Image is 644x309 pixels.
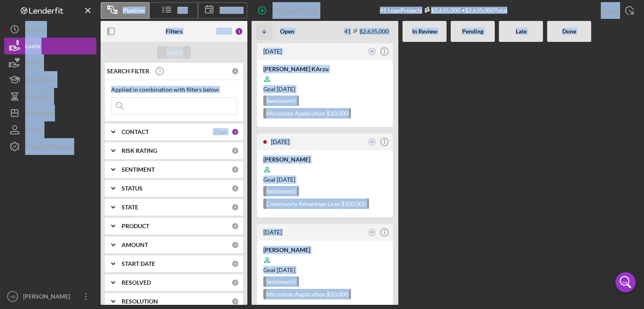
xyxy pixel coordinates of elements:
div: Sentiment 5 [263,95,299,106]
b: STATE [122,204,138,211]
div: Clear [213,129,227,135]
b: SEARCH FILTER [107,68,149,75]
div: Open Intercom Messenger [615,272,636,292]
time: 2025-09-01 19:06 [263,229,282,236]
button: Activity [4,21,96,38]
div: Applied in combination with filters below [111,86,237,93]
b: Late [516,28,527,35]
span: $100,000 [341,200,366,207]
b: START DATE [122,260,155,267]
div: 0 [231,185,239,192]
div: Long-Term [25,88,53,107]
div: Sentiment 5 [263,186,299,196]
a: [DATE]YB[PERSON_NAME] KArzuGoal [DATE]Sentiment5Microloan Application $10,000 [256,42,394,128]
button: Long-Term [4,88,96,105]
button: YB [366,46,378,57]
div: 0 [231,166,239,173]
button: Export [592,2,640,19]
div: Clients [25,121,43,140]
b: RESOLVED [122,279,151,286]
b: RISK RATING [122,147,157,154]
div: 0 [231,241,239,249]
div: 0 [231,222,239,230]
b: PRODUCT [122,223,149,229]
div: Loans [25,38,40,57]
span: $10,000 [327,110,348,117]
a: [DATE]YB[PERSON_NAME]Goal [DATE]Sentiment5Microloan Application $20,000 [256,223,394,309]
div: 0 [231,147,239,154]
div: 0 [231,67,239,75]
a: [DATE]YB[PERSON_NAME]Goal [DATE]Sentiment5Community Advantage Loan $100,000 [256,132,394,219]
button: Apply [157,46,191,59]
button: YB [366,227,378,238]
button: Dashboard [4,105,96,121]
div: 0 [231,203,239,211]
time: 10/16/2025 [277,266,295,273]
div: New Loan Project [273,2,319,19]
div: Product Templates [25,138,74,157]
div: 1 [235,27,243,36]
div: 41 $2,635,000 [344,28,389,35]
div: Activity [25,21,46,40]
div: Educational [25,71,56,90]
button: Product Templates [4,138,96,155]
text: YB [370,140,374,143]
button: New Loan Project [252,2,327,19]
div: [PERSON_NAME] [263,246,387,254]
button: YB[PERSON_NAME] [4,288,96,305]
div: Community Advantage Loan [263,198,369,209]
div: [PERSON_NAME] [21,288,75,307]
time: 2025-09-02 14:32 [271,138,289,145]
div: 0 [231,279,239,286]
div: 41 Loan Projects • $2,635,000 Total [380,7,507,14]
text: YB [10,294,16,299]
b: Done [562,28,576,35]
div: Apply [166,46,182,59]
span: $20,000 [327,291,348,298]
time: 10/17/2025 [277,85,295,93]
div: 0 [231,260,239,268]
div: Export [601,2,619,19]
span: Goal [263,176,295,183]
button: YB [366,136,378,148]
div: [PERSON_NAME] [263,155,387,164]
button: Grants [4,54,96,71]
div: Microloan Application [263,289,351,299]
button: Loans [4,38,96,54]
div: 1 [231,128,239,136]
time: 2025-09-02 23:28 [263,48,282,55]
span: Forecast [220,7,242,14]
b: STATUS [122,185,143,192]
text: YB [370,231,374,234]
b: Pending [462,28,483,35]
span: Goal [263,85,295,93]
div: [PERSON_NAME] KArzu [263,65,387,73]
b: SENTIMENT [122,166,155,173]
div: Microloan Application [263,108,351,118]
div: Reset [216,28,231,35]
b: AMOUNT [122,242,148,248]
div: $2,635,000 [422,7,460,14]
button: Clients [4,121,96,138]
span: Goal [263,266,295,273]
b: RESOLUTION [122,298,158,305]
div: 0 [231,298,239,305]
span: Pipeline [123,7,144,14]
b: CONTACT [122,129,149,135]
button: Educational [4,71,96,88]
div: Dashboard [25,105,54,124]
b: In Review [412,28,437,35]
span: List [177,7,187,14]
time: 11/11/2025 [277,176,295,183]
div: Sentiment 5 [263,276,299,287]
b: Open [280,28,294,35]
text: YB [370,50,374,53]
